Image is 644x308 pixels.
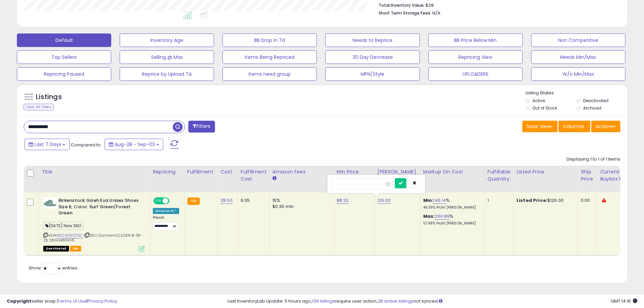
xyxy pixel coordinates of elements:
[222,50,317,64] button: Items Being Repriced
[487,168,511,183] div: Fulfillable Quantity
[168,198,179,204] span: OFF
[312,298,335,304] a: 139 listings
[435,213,450,220] a: 260.89
[423,197,433,204] b: Min:
[43,197,145,251] div: ASIN:
[581,197,592,204] div: 0.00
[272,197,329,204] div: 15%
[24,104,54,110] div: Clear All Filters
[526,90,627,96] p: Listing States:
[17,33,111,47] button: Default
[120,50,214,64] button: Selling @ Max
[379,10,431,16] b: Short Term Storage Fees:
[153,168,182,175] div: Repricing
[379,1,615,9] li: $28
[420,166,484,192] th: The percentage added to the cost of goods (COGS) that forms the calculator for Min & Max prices.
[522,121,557,132] button: Save View
[377,197,391,204] a: 126.00
[222,67,317,81] button: Items need group
[423,168,482,175] div: Markup on Cost
[611,298,637,304] span: 2025-09-11 14:16 GMT
[567,156,620,163] div: Displaying 1 to 1 of 1 items
[104,139,163,150] button: Aug-28 - Sep-03
[531,50,625,64] button: Needs Min/Max
[581,168,594,183] div: Ship Price
[7,298,117,305] div: seller snap | |
[337,168,372,175] div: Min Price
[563,123,584,130] span: Columns
[58,298,87,304] a: Terms of Use
[222,33,317,47] button: BB Drop in 7d
[29,265,77,271] span: Show: entries
[517,197,547,204] b: Listed Price:
[17,50,111,64] button: Top Sellers
[428,67,523,81] button: UPLOADERS
[423,205,479,210] p: 46.39% Profit [PERSON_NAME]
[42,168,147,175] div: Title
[532,105,557,111] label: Out of Stock
[583,105,601,111] label: Archived
[7,298,31,304] strong: Copyright
[58,197,141,218] b: Birkenstock Gizeh Eva Unisex Shoes Size 6, Color: Surf Green/Forest Green
[423,213,479,226] div: %
[24,139,70,150] button: Last 7 Days
[34,141,61,148] span: Last 7 Days
[228,298,637,305] div: Last InventoryLab Update: 5 hours ago, require user action, not synced.
[241,197,264,204] div: 6.05
[43,222,83,230] span: [DATE] New SKU
[120,33,214,47] button: Inventory Age
[115,141,155,148] span: Aug-28 - Sep-03
[558,121,590,132] button: Columns
[378,298,413,304] a: 28 active listings
[517,197,573,204] div: $126.00
[423,213,435,219] b: Max:
[43,197,57,209] img: 31bPV5scLeL._SL40_.jpg
[241,168,267,183] div: Fulfillment Cost
[325,33,420,47] button: Needs to Reprice
[325,67,420,81] button: MPN/Style
[187,168,215,175] div: Fulfillment
[531,33,625,47] button: Non Competitive
[57,233,83,238] a: B0CN35Q78C
[220,197,233,204] a: 28.00
[220,168,235,175] div: Cost
[531,67,625,81] button: W/o Min/Max
[337,197,349,204] a: 88.20
[325,50,420,64] button: 30 Day Decrease
[43,246,69,252] span: All listings that are unavailable for purchase on Amazon for any reason other than out-of-stock
[70,246,81,252] span: FBA
[423,197,479,210] div: %
[154,198,163,204] span: ON
[17,67,111,81] button: Repricing Paused
[600,168,635,183] div: Current Buybox Price
[272,175,277,182] small: Amazon Fees.
[532,98,545,103] label: Active
[272,168,331,175] div: Amazon Fees
[487,197,508,204] div: 1
[433,197,446,204] a: 146.14
[272,204,329,210] div: $0.30 min
[377,168,418,175] div: [PERSON_NAME]
[591,121,620,132] button: Actions
[423,221,479,226] p: 57.98% Profit [PERSON_NAME]
[120,67,214,81] button: Reprice by Upload TA
[153,215,179,231] div: Preset:
[153,208,179,214] div: Amazon AI *
[428,50,523,64] button: Repricing View
[432,10,440,16] span: N/A
[187,197,200,205] small: FBA
[428,33,523,47] button: BB Price Below Min
[88,298,117,304] a: Privacy Policy
[583,98,609,103] label: Deactivated
[43,233,142,243] span: | SKU: Dunhams:CLO:EN:8-18-25:28:GizehGrn6
[379,2,425,8] b: Total Inventory Value:
[517,168,575,175] div: Listed Price
[188,121,215,133] button: Filters
[36,92,62,102] h5: Listings
[71,142,102,148] span: Compared to:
